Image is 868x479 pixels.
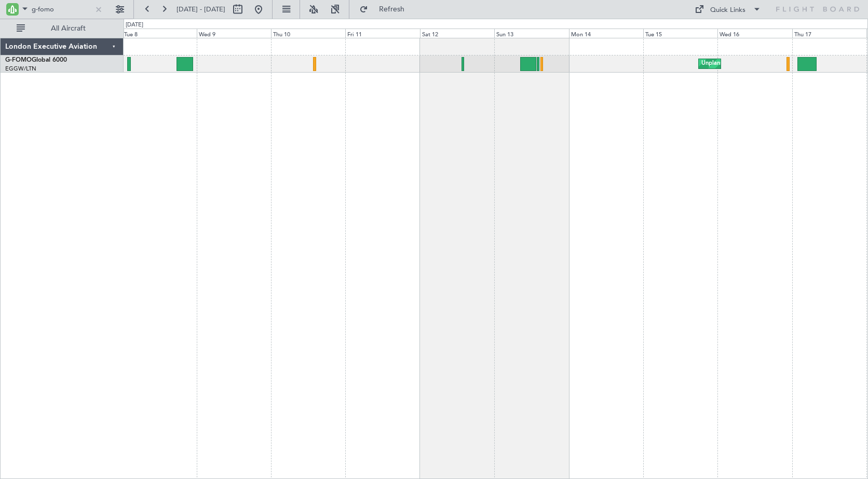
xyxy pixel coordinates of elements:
button: All Aircraft [11,20,113,37]
div: Thu 10 [271,29,345,38]
div: [DATE] [126,21,143,30]
div: Unplanned Maint [US_STATE] ([GEOGRAPHIC_DATA]) [701,56,842,72]
div: Sat 12 [420,29,494,38]
div: Quick Links [710,5,745,16]
div: Wed 16 [717,29,792,38]
div: Wed 9 [197,29,271,38]
span: G-FOMO [5,57,32,63]
div: Fri 11 [345,29,419,38]
span: Refresh [370,6,414,13]
input: A/C (Reg. or Type) [32,2,91,17]
div: Mon 14 [569,29,643,38]
button: Refresh [355,1,417,18]
span: [DATE] - [DATE] [177,5,225,14]
div: Sun 13 [494,29,568,38]
button: Quick Links [689,1,766,18]
div: Tue 8 [122,29,196,38]
div: Thu 17 [792,29,866,38]
a: EGGW/LTN [5,65,36,73]
div: Tue 15 [643,29,717,38]
span: All Aircraft [27,25,110,32]
a: G-FOMOGlobal 6000 [5,57,67,63]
